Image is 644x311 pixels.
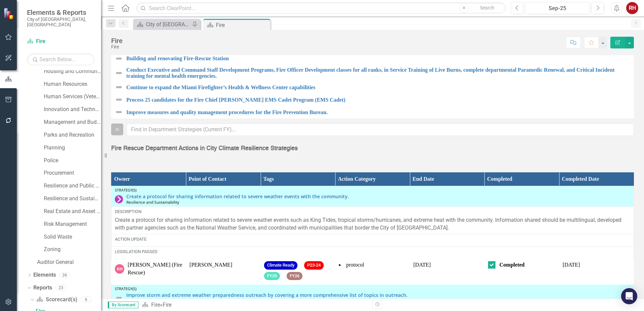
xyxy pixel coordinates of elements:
[480,5,494,10] span: Search
[115,55,123,63] img: Not Defined
[525,2,590,14] button: Sep-25
[216,21,269,29] div: Fire
[81,297,92,303] div: 6
[115,83,123,91] img: Not Defined
[111,145,298,151] strong: Fire Rescue Department Actions in City Climate Resilience Strategies
[261,259,335,285] td: Double-Click to Edit
[115,249,630,255] div: Legislation Passed
[559,259,634,285] td: Double-Click to Edit
[115,69,123,77] img: Not Defined
[127,124,634,136] input: Find in Department Strategies (Current FY)...
[111,37,123,44] div: Fire
[44,80,101,88] a: Human Resources
[44,93,101,101] a: Human Services (Veterans and Homeless)
[27,16,94,28] small: City of [GEOGRAPHIC_DATA], [GEOGRAPHIC_DATA]
[287,272,302,280] span: FY26
[44,246,101,253] a: Zoning
[111,44,123,49] div: Fire
[44,169,101,177] a: Procurement
[126,84,630,91] a: Continue to expand the Miami Firefighter’s Health & Wellness Center capabilities
[44,106,101,113] a: Innovation and Technology
[33,271,56,279] a: Elements
[108,302,138,308] span: By Scorecard
[27,8,94,16] span: Elements & Reports
[186,259,261,285] td: Double-Click to Edit
[44,233,101,241] a: Solid Waste
[115,264,124,274] div: RH
[44,195,101,203] a: Resilience and Sustainability
[59,272,70,278] div: 39
[128,261,183,277] div: [PERSON_NAME] (Fire Rescue)
[111,259,186,285] td: Double-Click to Edit
[126,67,630,79] a: Conduct Executive and Command Staff Development Programs, Fire Officer Development classes for al...
[151,302,160,308] a: Fire
[115,195,123,203] img: Ongoing
[626,2,638,14] button: RH
[111,94,634,106] td: Double-Click to Edit Right Click for Context Menu
[3,7,15,20] img: ClearPoint Strategy
[33,284,52,292] a: Reports
[126,194,630,199] a: Create a protocol for sharing information related to severe weather events with the community.
[111,81,634,94] td: Double-Click to Edit Right Click for Context Menu
[37,258,101,266] a: Auditor General
[163,302,171,308] div: Fire
[484,259,559,285] td: Double-Click to Edit
[27,54,94,65] input: Search Below...
[264,261,297,270] span: Climate Ready
[135,20,190,29] a: City of [GEOGRAPHIC_DATA]
[44,220,101,228] a: Risk Management
[304,261,324,270] span: P23-24
[146,20,190,29] div: City of [GEOGRAPHIC_DATA]
[111,53,634,65] td: Double-Click to Edit Right Click for Context Menu
[44,208,101,215] a: Real Estate and Asset Management
[111,186,634,207] td: Double-Click to Edit Right Click for Context Menu
[44,131,101,139] a: Parks and Recreation
[264,272,280,280] span: FY25
[115,108,123,116] img: Not Defined
[528,4,587,12] div: Sep-25
[111,106,634,118] td: Double-Click to Edit Right Click for Context Menu
[111,207,634,234] td: Double-Click to Edit
[115,209,630,215] div: Description
[115,294,123,302] img: Not Defined
[27,38,94,45] a: Fire
[44,157,101,165] a: Police
[346,262,364,268] span: protocol
[44,182,101,190] a: Resilience and Public Works
[115,217,621,231] span: Create a protocol for sharing information related to severe weather events such as King Tides, tr...
[111,247,634,259] td: Double-Click to Edit
[126,56,630,62] a: Building and renovating Fire-Rescue Station
[126,199,179,205] span: Resilience and Sustainability
[44,68,101,75] a: Housing and Community Development
[126,292,630,298] a: Improve storm and extreme weather preparedness outreach by covering a more comprehensive list of ...
[413,262,431,268] span: [DATE]
[562,262,580,268] span: [DATE]
[471,3,504,13] button: Search
[621,288,637,304] div: Open Intercom Messenger
[44,144,101,152] a: Planning
[115,236,630,242] div: Action Update
[111,284,634,305] td: Double-Click to Edit Right Click for Context Menu
[142,301,367,309] div: »
[126,298,179,303] span: Resilience and Sustainability
[126,109,630,115] a: Improve measures and quality management procedures for the Fire Prevention Bureau.
[36,296,77,304] a: Scorecard(s)
[126,97,630,103] a: Process 25 candidates for the Fire Chief [PERSON_NAME] EMS Cadet Program (EMS Cadet)
[190,262,232,268] span: [PERSON_NAME]
[136,2,506,14] input: Search ClearPoint...
[115,188,630,192] div: Strategy(s)
[111,234,634,247] td: Double-Click to Edit
[111,65,634,81] td: Double-Click to Edit Right Click for Context Menu
[44,118,101,126] a: Management and Budget
[410,259,485,285] td: Double-Click to Edit
[115,96,123,104] img: Not Defined
[56,285,66,291] div: 23
[115,287,630,291] div: Strategy(s)
[335,259,410,285] td: Double-Click to Edit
